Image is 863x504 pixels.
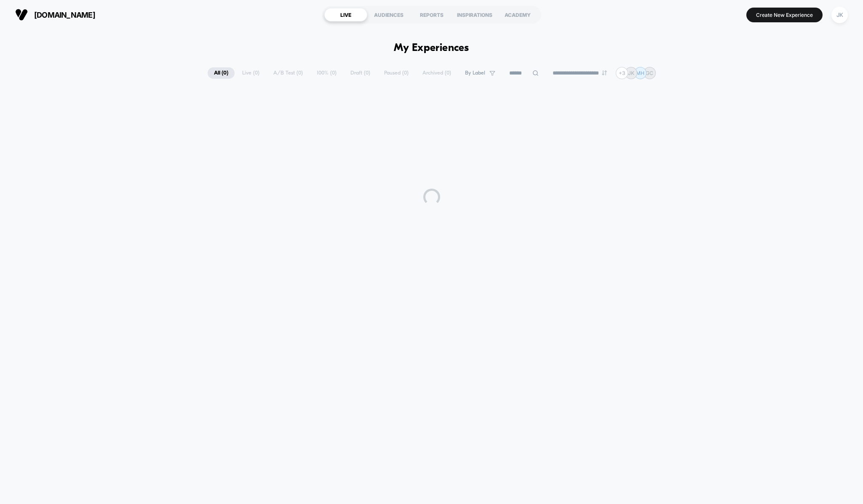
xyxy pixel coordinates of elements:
div: INSPIRATIONS [453,8,496,21]
button: JK [829,6,850,24]
div: AUDIENCES [367,8,410,21]
span: All ( 0 ) [208,67,235,79]
p: JK [628,70,634,76]
button: [DOMAIN_NAME] [13,8,98,21]
button: Create New Experience [746,8,823,22]
p: MH [636,70,644,76]
p: GC [646,70,653,76]
div: ACADEMY [496,8,539,21]
h1: My Experiences [394,42,469,54]
span: [DOMAIN_NAME] [34,11,95,19]
img: Visually logo [15,8,28,21]
img: end [602,70,607,75]
div: REPORTS [410,8,453,21]
div: + 3 [616,67,628,79]
span: By Label [465,70,485,76]
div: LIVE [324,8,367,21]
div: JK [831,7,848,23]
